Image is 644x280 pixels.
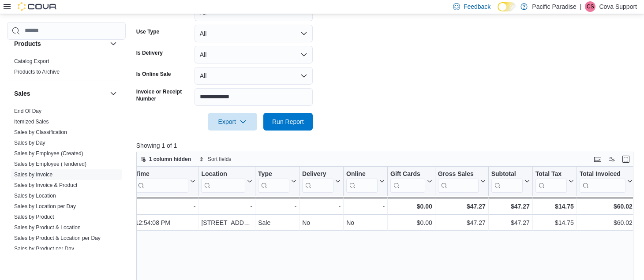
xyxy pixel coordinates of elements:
div: - [302,201,341,212]
a: Sales by Day [14,140,45,146]
p: Pacific Paradise [532,1,576,12]
span: Run Report [272,117,304,126]
button: All [195,67,313,85]
button: Display options [607,154,617,164]
span: 1 column hidden [149,156,191,163]
div: - [135,201,195,212]
div: $47.27 [438,201,486,212]
p: Showing 1 of 1 [136,141,639,150]
div: $14.75 [535,201,574,212]
a: Itemized Sales [14,119,49,125]
button: Enter fullscreen [621,154,631,164]
span: Sales by Classification [14,129,67,136]
div: Products [7,56,126,81]
button: Keyboard shortcuts [592,154,603,164]
a: Sales by Employee (Tendered) [14,161,86,167]
label: Is Online Sale [136,71,171,78]
h3: Sales [14,89,30,98]
a: Sales by Product per Day [14,246,74,252]
span: Feedback [464,2,490,11]
button: All [195,25,313,42]
span: Dark Mode [498,11,498,12]
a: Sales by Product & Location per Day [14,235,101,241]
div: - [346,201,385,212]
span: Sales by Product & Location per Day [14,235,101,242]
a: Catalog Export [14,58,49,64]
div: $0.00 [390,201,432,212]
button: Products [108,38,119,49]
label: Use Type [136,28,159,35]
img: Cova [18,2,57,11]
label: Is Delivery [136,49,163,56]
a: Sales by Invoice & Product [14,182,77,188]
a: Sales by Classification [14,129,67,135]
p: | [580,1,582,12]
div: $47.27 [491,201,530,212]
button: Sort fields [195,154,235,164]
span: Itemized Sales [14,118,49,125]
div: $60.02 [580,201,633,212]
label: Invoice or Receipt Number [136,88,191,102]
button: Products [14,39,106,48]
p: Cova Support [599,1,637,12]
a: Sales by Location per Day [14,203,76,209]
button: Export [208,113,257,131]
h3: Products [14,39,41,48]
button: Run Report [263,113,313,131]
button: All [195,46,313,63]
span: CS [587,1,594,12]
button: 1 column hidden [137,154,195,164]
div: - [258,201,296,212]
div: - [201,201,252,212]
button: Sales [108,88,119,99]
span: Sales by Invoice & Product [14,182,77,189]
a: Sales by Product [14,214,54,220]
span: Sort fields [208,156,231,163]
a: Products to Archive [14,69,60,75]
a: Sales by Employee (Created) [14,150,83,157]
span: Sales by Location per Day [14,203,76,210]
span: Sales by Product [14,213,54,220]
span: Sales by Location [14,192,56,199]
span: End Of Day [14,108,41,115]
span: Sales by Product per Day [14,245,74,252]
div: Cova Support [585,1,595,12]
div: Sales [7,106,126,258]
a: End Of Day [14,108,41,114]
input: Dark Mode [498,2,516,11]
a: Sales by Location [14,193,56,199]
span: Sales by Product & Location [14,224,81,231]
a: Sales by Product & Location [14,224,81,231]
a: Sales by Invoice [14,172,52,178]
button: Sales [14,89,106,98]
span: Export [213,113,252,131]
